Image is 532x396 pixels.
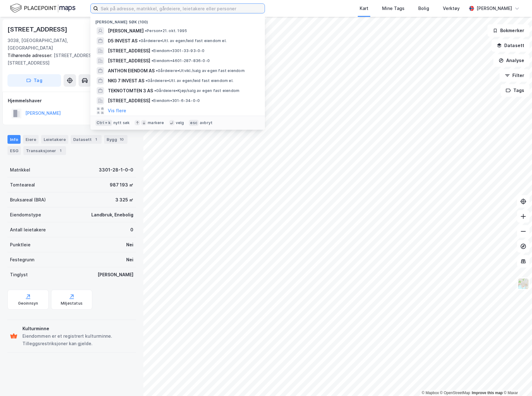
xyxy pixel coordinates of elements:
div: 3038, [GEOGRAPHIC_DATA], [GEOGRAPHIC_DATA] [7,37,106,52]
button: Filter [500,69,530,82]
div: Nei [126,241,133,249]
span: Gårdeiere • Kjøp/salg av egen fast eiendom [154,88,239,93]
div: Tinglyst [10,271,28,278]
div: 1 [57,147,64,154]
div: Bruksareal (BRA) [10,196,46,204]
div: Datasett [71,135,102,144]
div: Eiere [23,135,39,144]
a: Mapbox [422,391,439,395]
span: Gårdeiere • Utvikl./salg av egen fast eiendom [156,68,245,73]
div: 987 193 ㎡ [110,181,133,189]
div: Festegrunn [10,256,34,263]
span: [STREET_ADDRESS] [108,57,150,65]
a: Improve this map [472,391,503,395]
div: 0 [130,226,133,234]
div: Geoinnsyn [18,301,38,306]
span: Gårdeiere • Utl. av egen/leid fast eiendom el. [146,78,233,83]
div: markere [148,120,164,125]
div: 3 325 ㎡ [115,196,133,204]
div: Ctrl + k [95,120,112,126]
span: Eiendom • 4601-287-836-0-0 [151,58,210,63]
div: Landbruk, Enebolig [91,211,133,219]
div: Kulturminne [22,325,133,332]
div: ESG [7,146,21,155]
button: Bokmerker [487,24,530,37]
div: Miljøstatus [61,301,83,306]
button: Vis flere [108,107,126,114]
div: Punktleie [10,241,31,249]
div: nytt søk [113,120,130,125]
button: Tag [7,74,61,87]
div: Bolig [418,5,429,12]
div: Verktøy [443,5,460,12]
div: Tomteareal [10,181,35,189]
div: [PERSON_NAME] [98,271,133,278]
span: [STREET_ADDRESS] [108,97,150,104]
div: Leietakere [41,135,68,144]
div: 3301-28-1-0-0 [99,166,133,174]
div: Eiendommen er et registrert kulturminne. Tilleggsrestriksjoner kan gjelde. [22,332,133,347]
div: Matrikkel [10,166,30,174]
span: • [139,38,141,43]
div: Nei [126,256,133,263]
span: TEKNOTOMTEN 3 AS [108,87,153,94]
div: Kart [360,5,368,12]
span: Gårdeiere • Utl. av egen/leid fast eiendom el. [139,38,227,43]
span: • [151,58,153,63]
button: Datasett [491,39,530,52]
span: • [154,88,156,93]
span: ANTHON EIENDOM AS [108,67,155,75]
span: Person • 21. okt. 1995 [145,28,187,33]
span: Eiendom • 3301-33-93-0-0 [151,48,205,53]
iframe: Chat Widget [501,366,532,396]
div: Info [7,135,21,144]
span: Tilhørende adresser: [7,53,54,58]
div: Transaksjoner [23,146,66,155]
button: Tags [501,84,530,97]
div: avbryt [200,120,213,125]
button: Analyse [493,54,530,67]
span: [STREET_ADDRESS] [108,47,150,55]
div: [PERSON_NAME] [477,5,512,12]
div: Antall leietakere [10,226,46,234]
div: velg [176,120,184,125]
a: OpenStreetMap [440,391,470,395]
span: NKG 7 INVEST AS [108,77,144,85]
span: • [145,28,147,33]
span: • [146,78,147,83]
div: Hjemmelshaver [8,97,136,104]
div: [PERSON_NAME] søk (100) [90,15,265,26]
span: • [156,68,158,73]
img: Z [517,278,529,290]
div: esc [189,120,199,126]
img: logo.f888ab2527a4732fd821a326f86c7f29.svg [10,3,75,14]
span: • [151,98,153,103]
div: Bygg [104,135,127,144]
div: Mine Tags [382,5,405,12]
span: Eiendom • 301-6-34-0-0 [151,98,200,103]
div: Eiendomstype [10,211,41,219]
div: [STREET_ADDRESS], [STREET_ADDRESS] [7,52,131,67]
span: • [151,48,153,53]
span: D5 INVEST AS [108,37,137,45]
div: 10 [118,136,125,142]
span: [PERSON_NAME] [108,27,144,35]
div: [STREET_ADDRESS] [7,24,69,34]
div: 1 [93,136,99,142]
input: Søk på adresse, matrikkel, gårdeiere, leietakere eller personer [98,4,265,13]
